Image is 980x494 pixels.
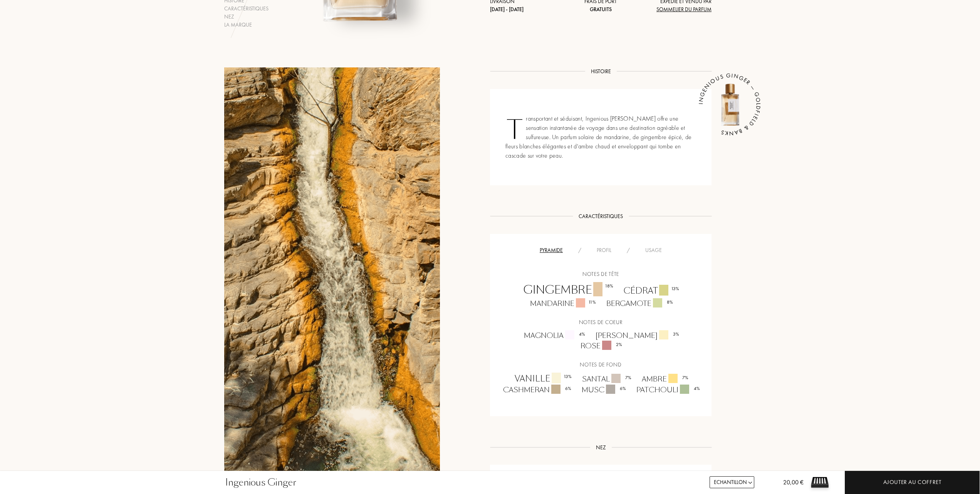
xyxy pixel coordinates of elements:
[224,13,268,21] div: Nez
[673,331,679,338] div: 3 %
[496,270,706,278] div: Notes de tête
[588,299,596,306] div: 11 %
[636,374,693,384] div: Ambre
[620,385,626,392] div: 6 %
[625,374,631,381] div: 7 %
[571,246,589,254] div: /
[808,471,831,494] img: sample box sommelier du parfum
[518,330,590,341] div: Magnolia
[682,374,688,381] div: 7 %
[224,5,268,13] div: Caractéristiques
[605,282,613,289] div: 18 %
[706,81,753,128] img: Ingenious Ginger
[576,385,631,395] div: Musc
[490,89,712,185] div: Transportant et séduisant, Ingenious [PERSON_NAME] offre une sensation instantanée de voyage dans...
[225,476,296,489] div: Ingenious Ginger
[490,6,524,13] span: [DATE] - [DATE]
[671,285,679,292] div: 13 %
[631,385,705,395] div: Patchouli
[576,374,636,384] div: Santal
[694,385,700,392] div: 4 %
[618,285,684,297] div: Cédrat
[575,341,627,351] div: Rose
[589,246,619,254] div: Profil
[564,373,572,380] div: 13 %
[518,282,618,298] div: Gingembre
[496,361,706,369] div: Notes de fond
[747,480,753,486] img: arrow.png
[509,373,576,385] div: Vanille
[532,246,571,254] div: Pyramide
[667,299,673,306] div: 8 %
[883,478,941,487] div: Ajouter au coffret
[616,341,622,348] div: 2 %
[590,6,612,13] span: Gratuits
[579,331,585,338] div: 4 %
[565,385,571,392] div: 6 %
[590,330,684,341] div: [PERSON_NAME]
[771,478,804,494] div: 20,00 €
[656,6,712,13] span: Sommelier du Parfum
[601,298,678,309] div: Bergamote
[497,385,576,395] div: Cashmeran
[524,298,601,309] div: Mandarine
[638,246,670,254] div: Usage
[496,318,706,326] div: Notes de coeur
[224,21,268,29] div: La marque
[619,246,638,254] div: /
